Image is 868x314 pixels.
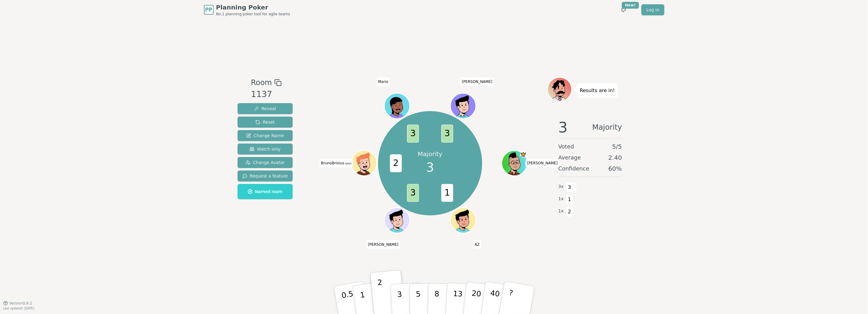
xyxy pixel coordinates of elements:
span: Request a feature [242,173,288,179]
span: Click to change your name [366,240,400,249]
button: Change Avatar [238,157,293,168]
button: Watch only [238,144,293,155]
span: 5 / 5 [612,142,622,151]
span: Click to change your name [473,240,481,249]
span: Click to change your name [377,78,390,86]
span: Watch only [250,146,281,152]
span: Toce is the host [520,151,527,158]
span: Average [558,153,581,162]
button: Reveal [238,103,293,114]
span: Click to change your name [319,159,353,167]
span: Voted [558,142,574,151]
span: 3 [566,182,573,193]
button: Click to change your avatar [352,151,376,175]
span: 3 [558,120,568,135]
span: 3 [441,125,453,143]
span: Click to change your name [460,78,494,86]
span: Click to change your name [526,159,559,167]
span: 60 % [608,164,622,173]
span: 3 x [558,183,564,190]
span: 3 [426,158,434,177]
span: Version 0.9.2 [9,301,32,306]
p: 2 [377,278,385,312]
span: 1 [441,184,453,202]
span: 1 x [558,196,564,202]
a: PPPlanning PokerNo.1 planning poker tool for agile teams [204,3,290,17]
span: 3 [407,125,419,143]
button: Version0.9.2 [3,301,32,306]
span: No.1 planning poker tool for agile teams [216,12,290,17]
span: (you) [344,162,352,165]
button: Request a feature [238,170,293,181]
a: Log in [641,4,664,15]
span: 1 x [558,208,564,215]
div: New! [622,2,639,9]
span: Reset [255,119,275,125]
span: 2 [566,207,573,217]
span: Confidence [558,164,589,173]
span: 2 [390,154,402,172]
button: New! [618,4,629,15]
span: 1 [566,194,573,205]
button: Reset [238,117,293,128]
span: Named room [248,189,283,195]
span: Majority [592,120,622,135]
span: Reveal [254,106,276,112]
button: Change Name [238,130,293,141]
span: Room [251,77,272,88]
span: 2.40 [608,153,622,162]
p: Results are in! [580,86,615,95]
button: Named room [238,184,293,199]
span: Change Avatar [246,159,285,166]
p: Majority [418,150,443,158]
div: 1137 [251,88,282,101]
span: PP [205,6,212,13]
span: Change Name [246,133,284,139]
span: Last updated: [DATE] [3,307,34,310]
span: 3 [407,184,419,202]
span: Planning Poker [216,3,290,12]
